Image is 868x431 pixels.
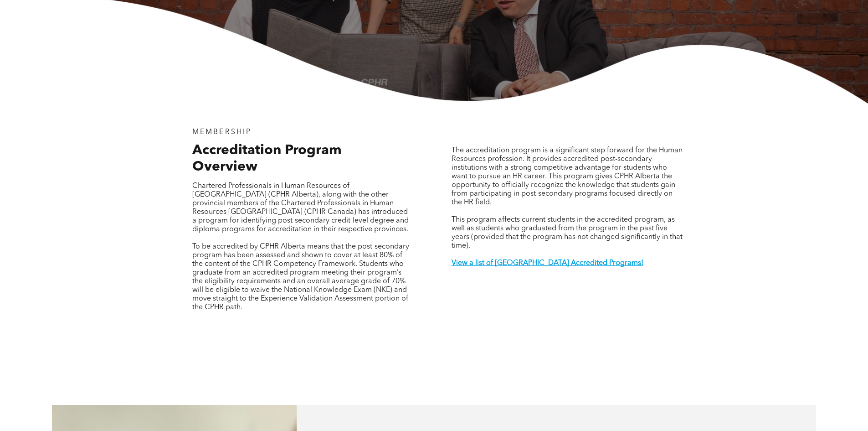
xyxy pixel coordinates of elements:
span: To be accredited by CPHR Alberta means that the post-secondary program has been assessed and show... [192,243,409,311]
span: MEMBERSHIP [192,129,252,136]
span: This program affects current students in the accredited program, as well as students who graduate... [452,216,683,249]
span: The accreditation program is a significant step forward for the Human Resources profession. It pr... [452,147,683,206]
a: View a list of [GEOGRAPHIC_DATA] Accredited Programs! [452,260,643,267]
span: Chartered Professionals in Human Resources of [GEOGRAPHIC_DATA] (CPHR Alberta), along with the ot... [192,182,409,233]
span: Accreditation Program Overview [192,144,342,174]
